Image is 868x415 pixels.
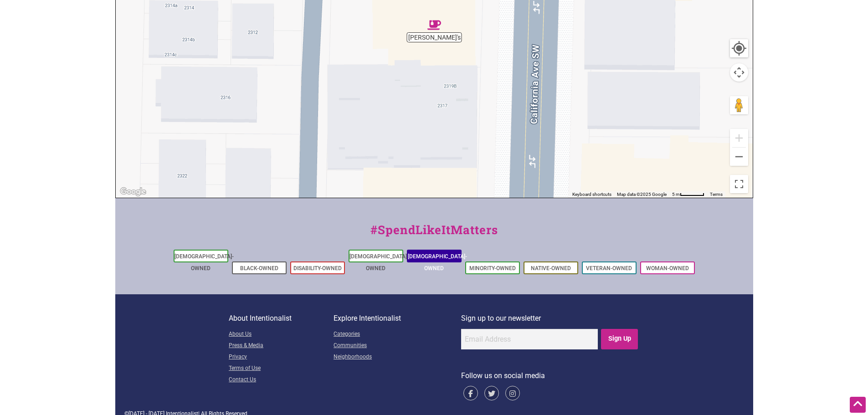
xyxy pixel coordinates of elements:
[730,96,748,114] button: Drag Pegman onto the map to open Street View
[229,313,334,324] p: About Intentionalist
[469,265,516,272] a: Minority-Owned
[240,265,278,272] a: Black-Owned
[115,221,753,248] div: #SpendLikeItMatters
[118,186,148,198] img: Google
[729,175,748,194] button: Toggle fullscreen view
[461,313,639,324] p: Sign up to our newsletter
[334,313,461,324] p: Explore Intentionalist
[617,192,667,197] span: Map data ©2025 Google
[710,192,723,197] a: Terms (opens in new tab)
[293,265,342,272] a: Disability-Owned
[229,340,334,352] a: Press & Media
[669,191,707,198] button: Map Scale: 5 m per 50 pixels
[408,253,467,272] a: [DEMOGRAPHIC_DATA]-Owned
[229,363,334,374] a: Terms of Use
[424,15,445,36] div: Arthur's
[531,265,571,272] a: Native-Owned
[461,329,598,349] input: Email Address
[850,397,866,413] div: Scroll Back to Top
[334,352,461,363] a: Neighborhoods
[229,329,334,340] a: About Us
[334,329,461,340] a: Categories
[730,129,748,147] button: Zoom in
[118,186,148,198] a: Open this area in Google Maps (opens a new window)
[730,39,748,57] button: Your Location
[175,253,234,272] a: [DEMOGRAPHIC_DATA]-Owned
[572,191,611,198] button: Keyboard shortcuts
[461,370,639,382] p: Follow us on social media
[730,63,748,82] button: Map camera controls
[334,340,461,352] a: Communities
[586,265,632,272] a: Veteran-Owned
[601,329,638,349] input: Sign Up
[229,374,334,386] a: Contact Us
[672,192,680,197] span: 5 m
[349,253,409,272] a: [DEMOGRAPHIC_DATA]-Owned
[646,265,689,272] a: Woman-Owned
[229,352,334,363] a: Privacy
[730,148,748,166] button: Zoom out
